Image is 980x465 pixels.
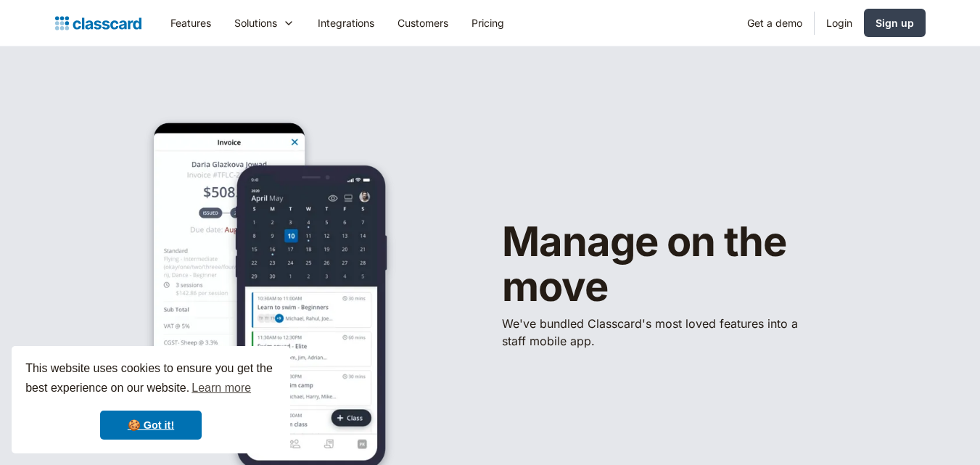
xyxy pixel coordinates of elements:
[502,315,807,350] p: We've bundled ​Classcard's most loved features into a staff mobile app.
[12,346,290,453] div: cookieconsent
[460,7,516,39] a: Pricing
[502,220,879,309] h1: Manage on the move
[864,9,926,37] a: Sign up
[100,411,202,440] a: dismiss cookie message
[159,7,223,39] a: Features
[189,377,253,399] a: learn more about cookies
[306,7,386,39] a: Integrations
[223,7,306,39] div: Solutions
[55,13,141,33] a: Logo
[386,7,460,39] a: Customers
[736,7,814,39] a: Get a demo
[234,15,277,30] div: Solutions
[25,360,276,399] span: This website uses cookies to ensure you get the best experience on our website.
[815,7,864,39] a: Login
[876,15,914,30] div: Sign up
